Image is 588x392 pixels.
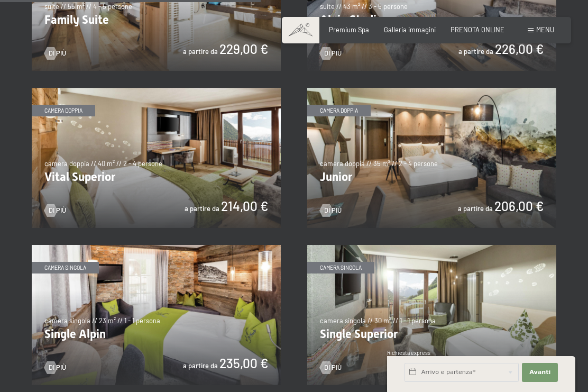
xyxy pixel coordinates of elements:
[384,25,436,34] a: Galleria immagini
[529,368,550,377] span: Avanti
[329,25,369,34] a: Premium Spa
[320,49,342,58] a: Di più
[451,25,504,34] a: PRENOTA ONLINE
[320,363,342,372] a: Di più
[307,88,556,93] a: Junior
[324,363,342,372] span: Di più
[324,206,342,215] span: Di più
[324,49,342,58] span: Di più
[32,245,281,385] img: Single Alpin
[320,206,342,215] a: Di più
[307,245,556,385] img: Single Superior
[307,88,556,228] img: Junior
[536,25,554,34] span: Menu
[44,363,66,372] a: Di più
[49,363,66,372] span: Di più
[387,350,430,356] span: Richiesta express
[32,245,281,250] a: Single Alpin
[32,88,281,93] a: Vital Superior
[32,88,281,228] img: Vital Superior
[49,49,66,58] span: Di più
[44,49,66,58] a: Di più
[44,206,66,215] a: Di più
[49,206,66,215] span: Di più
[522,363,558,382] button: Avanti
[307,245,556,250] a: Single Superior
